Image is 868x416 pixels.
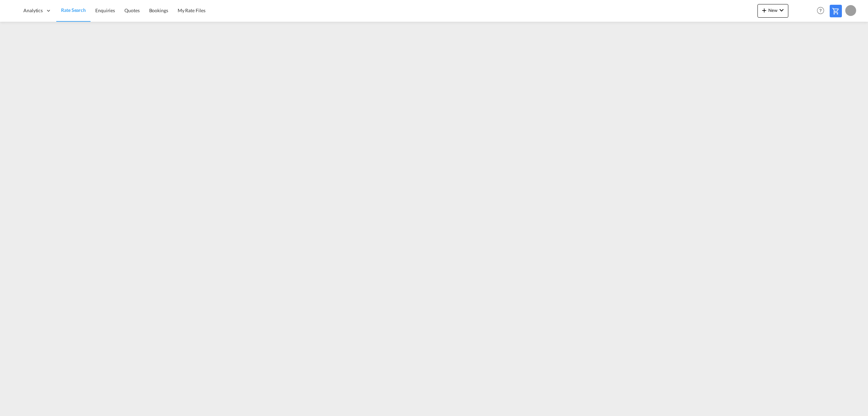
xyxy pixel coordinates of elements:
[757,4,788,18] button: icon-plus 400-fgNewicon-chevron-down
[124,7,139,13] span: Quotes
[23,7,43,14] span: Analytics
[95,7,115,13] span: Enquiries
[815,5,830,17] div: Help
[760,6,768,14] md-icon: icon-plus 400-fg
[149,7,168,13] span: Bookings
[178,7,205,13] span: My Rate Files
[815,5,826,16] span: Help
[61,7,86,13] span: Rate Search
[777,6,786,14] md-icon: icon-chevron-down
[760,7,786,13] span: New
